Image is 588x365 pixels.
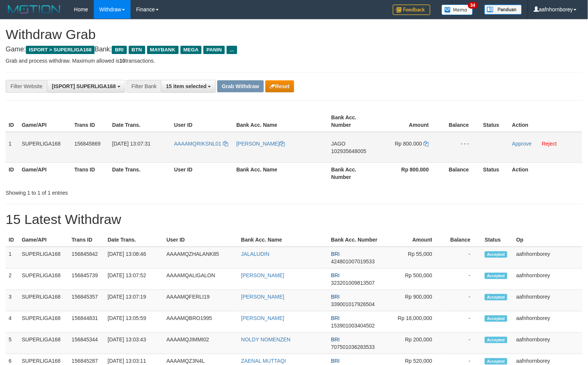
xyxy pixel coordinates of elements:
[19,233,69,247] th: Game/API
[379,111,440,132] th: Amount
[440,162,480,184] th: Balance
[19,311,69,333] td: SUPERLIGA168
[161,80,216,93] button: 15 item selected
[19,132,71,163] td: SUPERLIGA168
[227,46,237,54] span: ...
[379,162,440,184] th: Rp 800.000
[513,233,582,247] th: Op
[6,333,19,354] td: 5
[386,233,444,247] th: Amount
[331,148,366,154] span: Copy 102935648005 to clipboard
[331,280,375,286] span: Copy 323201009813507 to clipboard
[6,269,19,290] td: 2
[444,269,482,290] td: -
[105,269,164,290] td: [DATE] 13:07:52
[52,83,116,89] span: [ISPORT] SUPERLIGA168
[6,111,19,132] th: ID
[69,333,105,354] td: 156845344
[236,141,285,147] a: [PERSON_NAME]
[6,233,19,247] th: ID
[484,5,522,15] img: panduan.png
[47,80,125,93] button: [ISPORT] SUPERLIGA168
[513,333,582,354] td: aafnhornborey
[331,141,346,147] span: JAGO
[444,247,482,269] td: -
[241,294,284,300] a: [PERSON_NAME]
[331,272,340,278] span: BRI
[217,80,263,92] button: Grab Withdraw
[328,111,379,132] th: Bank Acc. Number
[6,247,19,269] td: 1
[241,251,269,257] a: JALALUDIN
[485,315,507,322] span: Accepted
[442,5,473,15] img: Button%20Memo.svg
[444,233,482,247] th: Balance
[164,269,238,290] td: AAAAMQALIGALON
[6,4,63,15] img: MOTION_logo.png
[19,269,69,290] td: SUPERLIGA168
[112,46,126,54] span: BRI
[164,247,238,269] td: AAAAMQZHALANK85
[331,323,375,329] span: Copy 153901003404502 to clipboard
[440,111,480,132] th: Balance
[331,251,340,257] span: BRI
[513,269,582,290] td: aafnhornborey
[331,358,340,364] span: BRI
[480,111,509,132] th: Status
[26,46,95,54] span: ISPORT > SUPERLIGA168
[164,290,238,311] td: AAAAMQFERLI19
[509,111,582,132] th: Action
[485,251,507,258] span: Accepted
[485,358,507,365] span: Accepted
[105,333,164,354] td: [DATE] 13:03:43
[440,132,480,163] td: - - -
[238,233,328,247] th: Bank Acc. Name
[386,333,444,354] td: Rp 200,000
[331,294,340,300] span: BRI
[233,162,328,184] th: Bank Acc. Name
[71,162,109,184] th: Trans ID
[105,311,164,333] td: [DATE] 13:05:59
[480,162,509,184] th: Status
[241,336,291,342] a: NOLDY NOMENZEN
[386,311,444,333] td: Rp 18,000,000
[328,162,379,184] th: Bank Acc. Number
[6,311,19,333] td: 4
[174,141,221,147] span: AAAAMQRIKSNL01
[109,162,171,184] th: Date Trans.
[512,141,532,147] a: Approve
[395,141,422,147] span: Rp 800.000
[393,5,430,15] img: Feedback.jpg
[513,247,582,269] td: aafnhornborey
[265,80,294,92] button: Reset
[69,247,105,269] td: 156845842
[6,27,582,42] h1: Withdraw Grab
[241,315,284,321] a: [PERSON_NAME]
[513,311,582,333] td: aafnhornborey
[19,162,71,184] th: Game/API
[6,46,582,53] h4: Game: Bank:
[241,272,284,278] a: [PERSON_NAME]
[331,336,340,342] span: BRI
[241,358,286,364] a: ZAENAL MUTTAQI
[119,58,125,64] strong: 10
[69,311,105,333] td: 156844831
[386,269,444,290] td: Rp 500,000
[109,111,171,132] th: Date Trans.
[147,46,179,54] span: MAYBANK
[174,141,228,147] a: AAAAMQRIKSNL01
[6,186,239,197] div: Showing 1 to 1 of 1 entries
[444,311,482,333] td: -
[74,141,101,147] span: 156845869
[164,333,238,354] td: AAAAMQJIMMI02
[444,290,482,311] td: -
[19,333,69,354] td: SUPERLIGA168
[6,57,582,65] p: Grab and process withdraw. Maximum allowed is transactions.
[509,162,582,184] th: Action
[19,247,69,269] td: SUPERLIGA168
[485,337,507,343] span: Accepted
[444,333,482,354] td: -
[485,273,507,279] span: Accepted
[331,301,375,307] span: Copy 339001017926504 to clipboard
[6,162,19,184] th: ID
